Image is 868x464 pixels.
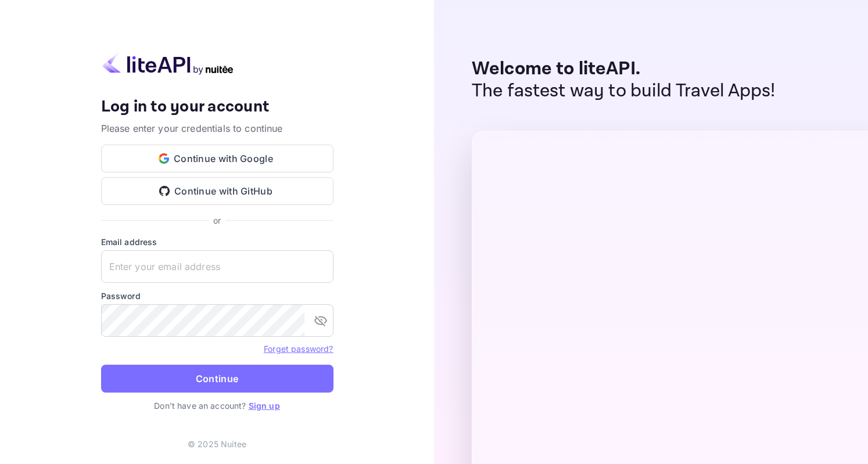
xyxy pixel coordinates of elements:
a: Sign up [249,401,280,411]
p: or [213,214,221,226]
button: Continue with Google [101,145,333,172]
button: Continue with GitHub [101,177,333,205]
label: Email address [101,236,333,248]
img: liteapi [101,52,235,75]
input: Enter your email address [101,250,333,283]
button: Continue [101,365,333,393]
p: © 2025 Nuitee [188,438,246,450]
p: The fastest way to build Travel Apps! [472,80,776,102]
p: Don't have an account? [101,400,333,412]
p: Welcome to liteAPI. [472,58,776,80]
button: toggle password visibility [309,309,332,332]
label: Password [101,290,333,302]
a: Forget password? [264,343,333,354]
a: Forget password? [264,344,333,354]
p: Please enter your credentials to continue [101,121,333,135]
h4: Log in to your account [101,97,333,117]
